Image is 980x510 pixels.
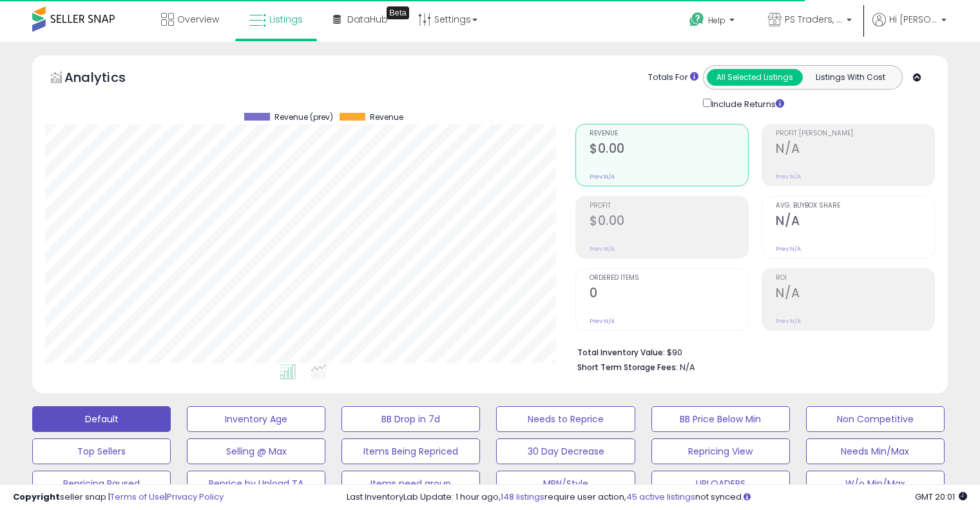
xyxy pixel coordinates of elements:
span: Help [708,15,725,26]
a: Terms of Use [110,491,165,503]
button: MPN/Style [496,471,635,496]
button: Repricing Paused [32,471,171,496]
h2: N/A [776,286,934,303]
button: Default [32,406,171,432]
span: Profit [590,202,748,210]
span: ROI [776,275,934,282]
button: Needs to Reprice [496,406,635,432]
b: Total Inventory Value: [577,347,665,358]
h5: Analytics [64,68,151,90]
button: Items need group [341,471,480,496]
button: Reprice by Upload TA [187,471,325,496]
button: BB Price Below Min [651,406,790,432]
span: 2025-09-9 20:01 GMT [915,491,967,503]
div: Totals For [648,72,698,84]
span: Profit [PERSON_NAME] [776,130,934,137]
button: Listings With Cost [802,69,898,86]
span: DataHub [347,13,388,26]
button: 30 Day Decrease [496,438,635,464]
b: Short Term Storage Fees: [577,362,678,373]
small: Prev: N/A [776,173,801,181]
button: Repricing View [651,438,790,464]
h2: $0.00 [590,141,748,159]
div: Last InventoryLab Update: 1 hour ago, require user action, not synced. [347,491,967,504]
div: Include Returns [693,96,800,111]
span: Revenue (prev) [274,113,333,122]
a: 148 listings [501,491,544,503]
small: Prev: N/A [776,317,801,325]
div: seller snap | | [13,491,224,504]
h2: 0 [590,286,748,303]
a: Hi [PERSON_NAME] [872,13,946,42]
button: UPLOADERS [651,471,790,496]
small: Prev: N/A [590,245,615,253]
a: Privacy Policy [167,491,224,503]
h2: N/A [776,213,934,231]
button: Selling @ Max [187,438,325,464]
span: PS Traders, LLC [785,13,843,26]
button: Needs Min/Max [806,438,945,464]
small: Prev: N/A [590,173,615,181]
button: Non Competitive [806,406,945,432]
a: Help [679,2,747,42]
button: All Selected Listings [707,69,803,86]
button: Inventory Age [187,406,325,432]
small: Prev: N/A [590,317,615,325]
h2: $0.00 [590,213,748,231]
i: Get Help [689,12,705,28]
button: Top Sellers [32,438,171,464]
span: Revenue [590,130,748,137]
span: Hi [PERSON_NAME] [889,13,937,26]
span: Avg. Buybox Share [776,202,934,210]
span: N/A [680,361,695,373]
h2: N/A [776,141,934,159]
strong: Copyright [13,491,60,503]
div: Tooltip anchor [387,6,409,19]
span: Overview [177,13,219,26]
span: Ordered Items [590,275,748,282]
button: BB Drop in 7d [341,406,480,432]
a: 45 active listings [626,491,695,503]
span: Listings [269,13,303,26]
button: Items Being Repriced [341,438,480,464]
li: $90 [577,344,925,359]
small: Prev: N/A [776,245,801,253]
span: Revenue [370,113,403,122]
button: W/o Min/Max [806,471,945,496]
